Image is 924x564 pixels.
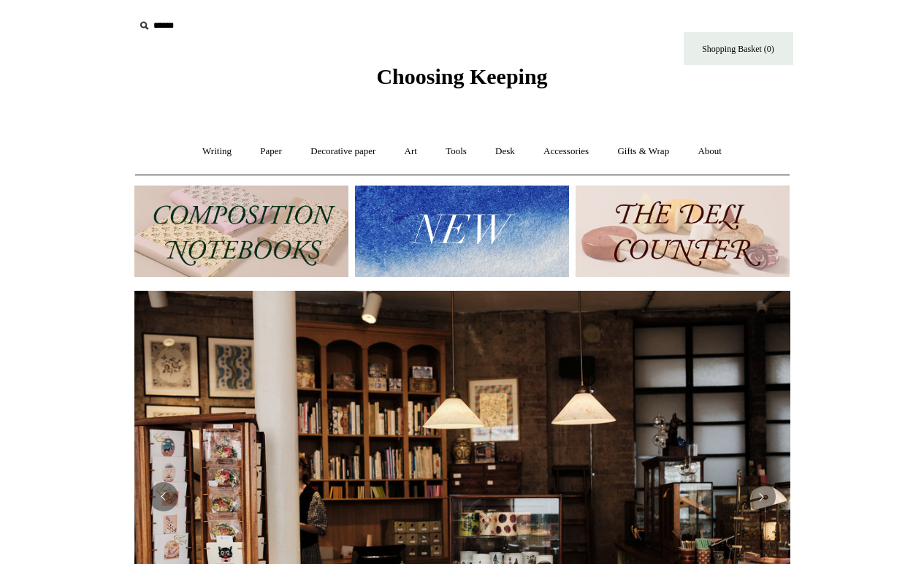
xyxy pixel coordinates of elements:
[604,132,682,171] a: Gifts & Wrap
[297,132,389,171] a: Decorative paper
[247,132,295,171] a: Paper
[149,482,178,511] button: Previous
[189,132,245,171] a: Writing
[134,186,348,277] img: 202302 Composition ledgers.jpg__PID:69722ee6-fa44-49dd-a067-31375e5d54ec
[747,482,776,511] button: Next
[432,132,480,171] a: Tools
[392,132,430,171] a: Art
[530,132,602,171] a: Accessories
[355,186,569,277] img: New.jpg__PID:f73bdf93-380a-4a35-bcfe-7823039498e1
[684,32,793,65] a: Shopping Basket (0)
[482,132,528,171] a: Desk
[376,76,547,86] a: Choosing Keeping
[376,64,547,88] span: Choosing Keeping
[684,132,735,171] a: About
[576,186,790,277] img: The Deli Counter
